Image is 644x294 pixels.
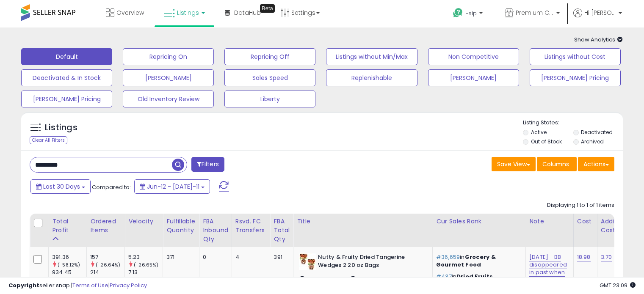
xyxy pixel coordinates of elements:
[274,253,287,261] div: 391
[110,281,147,289] a: Privacy Policy
[92,183,131,191] span: Compared to:
[30,136,67,144] div: Clear All Filters
[530,69,621,86] button: [PERSON_NAME] Pricing
[453,8,463,18] i: Get Help
[177,8,199,17] span: Listings
[52,269,86,276] div: 934.45
[260,4,275,13] div: Tooltip anchor
[297,217,429,226] div: Title
[123,91,214,107] button: Old Inventory Review
[21,48,112,65] button: Default
[191,157,224,172] button: Filters
[8,281,39,289] strong: Copyright
[531,129,547,136] label: Active
[166,253,193,261] div: 371
[72,281,108,289] a: Terms of Use
[428,69,519,86] button: [PERSON_NAME]
[224,69,315,86] button: Sales Speed
[542,160,569,168] span: Columns
[224,91,315,107] button: Liberty
[58,261,80,268] small: (-58.12%)
[235,253,264,261] div: 4
[465,10,477,17] span: Help
[516,8,554,17] span: Premium Convenience
[203,217,228,244] div: FBA inbound Qty
[530,48,621,65] button: Listings without Cost
[601,217,632,235] div: Additional Cost
[134,179,210,194] button: Jun-12 - [DATE]-11
[428,48,519,65] button: Non Competitive
[436,272,452,280] span: #437
[116,8,144,17] span: Overview
[134,261,158,268] small: (-26.65%)
[531,138,562,145] label: Out of Stock
[203,253,225,261] div: 0
[492,157,536,171] button: Save View
[584,8,616,17] span: Hi [PERSON_NAME]
[234,8,261,17] span: DataHub
[96,261,120,268] small: (-26.64%)
[456,272,493,280] span: Dried Fruits
[90,269,124,276] div: 214
[274,217,290,244] div: FBA Total Qty
[128,253,163,261] div: 5.23
[436,217,522,226] div: Cur Sales Rank
[573,8,622,27] a: Hi [PERSON_NAME]
[147,182,199,191] span: Jun-12 - [DATE]-11
[43,182,80,191] span: Last 30 Days
[21,91,112,107] button: [PERSON_NAME] Pricing
[52,253,86,261] div: 391.36
[299,253,316,270] img: 51XZRKBde9L._SL40_.jpg
[436,253,496,269] span: Grocery & Gourmet Food
[574,36,623,44] span: Show Analytics
[90,217,121,235] div: Ordered Items
[316,276,347,283] a: B079HHPJG9
[577,253,591,261] a: 18.98
[318,253,421,271] b: Nutty & Fruity Dried Tangerine Wedges 2 20 oz Bags
[436,273,519,280] p: in
[235,217,267,235] div: Rsvd. FC Transfers
[123,48,214,65] button: Repricing On
[529,217,570,226] div: Note
[90,253,124,261] div: 157
[577,217,594,226] div: Cost
[446,1,491,27] a: Help
[224,48,315,65] button: Repricing Off
[436,253,460,261] span: #36,659
[581,138,604,145] label: Archived
[166,217,196,235] div: Fulfillable Quantity
[601,253,612,261] a: 3.70
[128,269,163,276] div: 7.13
[8,282,147,290] div: seller snap | |
[537,157,577,171] button: Columns
[436,253,519,269] p: in
[326,69,417,86] button: Replenishable
[45,122,77,134] h5: Listings
[547,201,614,209] div: Displaying 1 to 1 of 1 items
[578,157,614,171] button: Actions
[529,253,567,285] a: [DATE] - BB disappeared in past when above 38.99
[30,179,91,194] button: Last 30 Days
[523,119,623,127] p: Listing States:
[326,48,417,65] button: Listings without Min/Max
[600,281,636,289] span: 2025-08-11 23:09 GMT
[581,129,613,136] label: Deactivated
[123,69,214,86] button: [PERSON_NAME]
[128,217,159,226] div: Velocity
[52,217,83,235] div: Total Profit
[21,69,112,86] button: Deactivated & In Stock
